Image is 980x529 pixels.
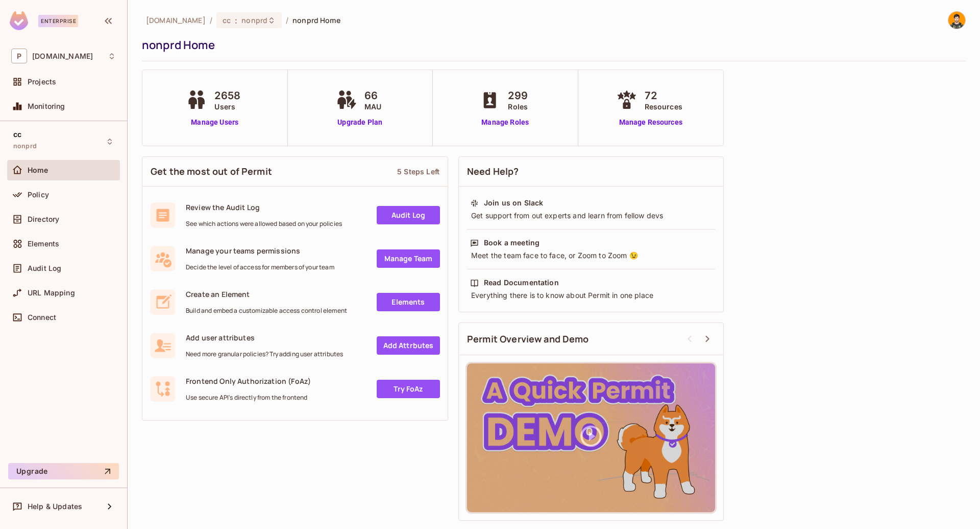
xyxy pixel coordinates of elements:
a: Upgrade Plan [334,117,386,128]
span: Audit Log [28,264,61,272]
span: Frontend Only Authorization (FoAz) [186,376,311,386]
span: Build and embed a customizable access control element [186,307,347,315]
span: Workspace: pluto.tv [32,52,93,60]
span: : [234,16,238,25]
a: Try FoAz [377,380,440,398]
span: Home [28,166,48,174]
span: Add user attributes [186,333,343,342]
span: Users [214,101,240,112]
div: Meet the team face to face, or Zoom to Zoom 😉 [470,250,712,261]
a: Audit Log [377,206,440,224]
span: Create an Element [186,289,347,299]
span: Review the Audit Log [186,202,342,212]
span: 2658 [214,88,240,103]
div: Everything there is to know about Permit in one place [470,290,712,301]
button: Upgrade [8,463,119,479]
span: Need more granular policies? Try adding user attributes [186,350,343,358]
span: URL Mapping [28,289,75,297]
div: Book a meeting [484,238,540,248]
li: / [286,15,288,25]
span: Connect [28,313,56,321]
a: Manage Resources [614,117,688,128]
span: Roles [508,101,528,112]
span: Directory [28,215,59,223]
span: Elements [28,240,59,248]
span: the active workspace [146,15,206,25]
span: P [11,49,27,63]
a: Elements [377,293,440,311]
span: Help & Updates [28,502,82,511]
span: Manage your teams permissions [186,246,334,256]
a: Manage Roles [477,117,533,128]
span: Projects [28,78,56,86]
span: nonprd [13,142,37,150]
div: Get support from out experts and learn from fellow devs [470,211,712,221]
span: Permit Overview and Demo [467,333,589,346]
span: Get the most out of Permit [151,165,272,178]
span: nonprd [241,15,267,25]
div: Join us on Slack [484,198,543,208]
span: 299 [508,88,528,103]
div: Enterprise [38,15,78,27]
div: 5 Steps Left [397,167,439,176]
a: Manage Users [184,117,246,128]
span: Use secure API's directly from the frontend [186,394,311,402]
a: Manage Team [377,249,440,268]
span: Resources [645,101,682,112]
span: nonprd Home [292,15,340,25]
span: 66 [364,88,381,103]
span: cc [223,15,231,25]
div: Read Documentation [484,278,559,288]
div: nonprd Home [142,37,961,53]
span: See which actions were allowed based on your policies [186,220,342,228]
span: cc [13,130,21,139]
span: Policy [28,191,49,199]
li: / [210,15,212,25]
span: MAU [364,101,381,112]
img: SReyMgAAAABJRU5ErkJggg== [10,11,28,30]
span: Decide the level of access for members of your team [186,263,334,271]
a: Add Attrbutes [377,336,440,355]
span: Need Help? [467,165,519,178]
img: Thiago Martins [948,12,965,29]
span: Monitoring [28,102,65,110]
span: 72 [645,88,682,103]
